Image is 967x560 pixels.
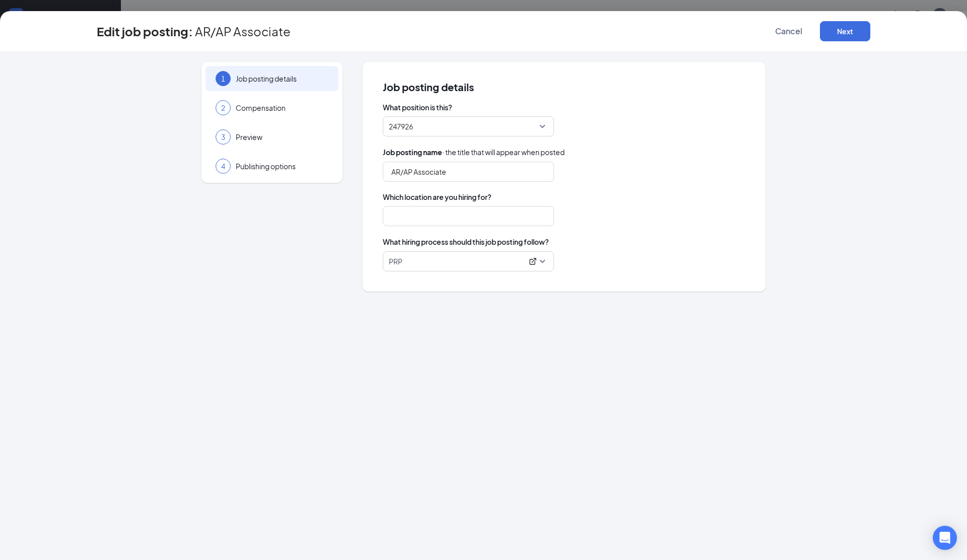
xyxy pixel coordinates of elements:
[383,102,745,112] span: What position is this?
[221,161,225,171] span: 4
[221,132,225,142] span: 3
[383,82,745,92] span: Job posting details
[236,74,328,84] span: Job posting details
[236,132,328,142] span: Preview
[221,74,225,84] span: 1
[389,256,539,266] div: PRP
[933,526,957,550] div: Open Intercom Messenger
[221,103,225,113] span: 2
[389,256,402,266] p: PRP
[195,26,291,36] span: AR/AP Associate
[389,117,548,136] span: 247926
[236,103,328,113] span: Compensation
[97,23,193,40] h3: Edit job posting:
[383,192,745,202] span: Which location are you hiring for?
[529,257,537,265] svg: ExternalLink
[775,26,802,36] span: Cancel
[383,148,442,157] b: Job posting name
[820,21,870,41] button: Next
[236,161,328,171] span: Publishing options
[383,147,565,158] span: · the title that will appear when posted
[383,236,549,247] span: What hiring process should this job posting follow?
[764,21,814,41] button: Cancel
